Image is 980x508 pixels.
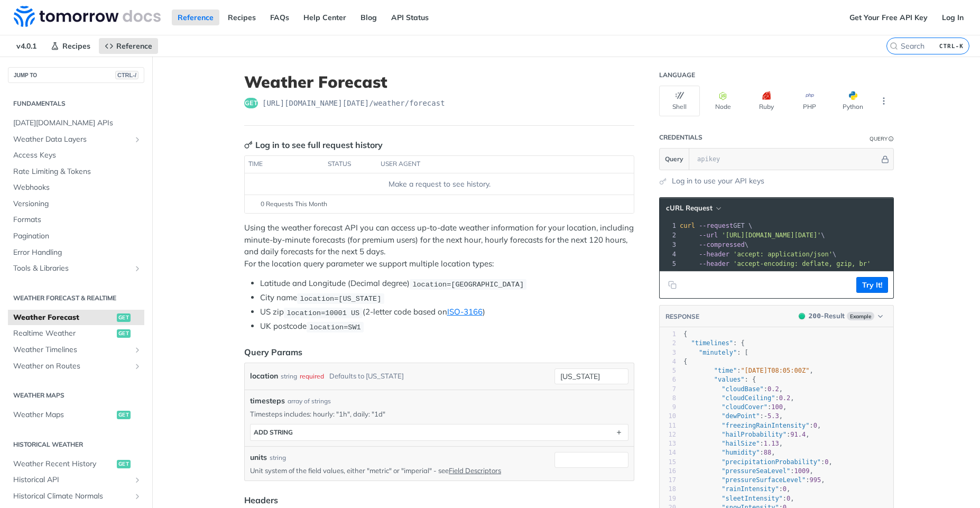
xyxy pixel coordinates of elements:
span: : , [683,440,783,447]
a: Reference [99,38,158,54]
span: : , [683,403,787,411]
div: ADD string [254,428,293,436]
span: : , [683,458,833,466]
div: 1 [660,330,676,339]
span: "pressureSurfaceLevel" [722,476,806,484]
span: \ [680,232,825,239]
span: : , [683,422,821,429]
div: 6 [660,375,676,384]
span: 0.2 [768,385,779,393]
span: "[DATE]T08:05:00Z" [741,367,809,374]
kbd: CTRL-K [937,41,966,51]
span: - [764,412,768,420]
a: Historical APIShow subpages for Historical API [8,472,144,488]
div: 3 [660,240,678,250]
div: array of strings [288,396,331,406]
a: Weather Mapsget [8,407,144,423]
button: Show subpages for Historical API [133,476,142,484]
span: '[URL][DOMAIN_NAME][DATE]' [722,232,821,239]
span: "sleetIntensity" [722,495,783,502]
span: 200 [809,312,821,320]
span: get [117,460,131,468]
span: : { [683,376,756,383]
span: "timelines" [691,339,733,347]
span: Error Handling [13,247,142,258]
span: 91.4 [790,431,806,438]
div: 19 [660,494,676,503]
div: 12 [660,430,676,439]
button: Copy to clipboard [665,277,680,293]
a: FAQs [264,10,295,25]
span: Tools & Libraries [13,263,131,274]
th: time [245,156,324,173]
h2: Fundamentals [8,99,144,108]
h1: Weather Forecast [244,72,634,91]
a: Versioning [8,196,144,212]
span: timesteps [250,395,285,407]
span: { [683,330,687,338]
p: Using the weather forecast API you can access up-to-date weather information for your location, i... [244,222,634,270]
span: : , [683,431,810,438]
a: Log in to use your API keys [672,176,764,187]
div: 5 [660,259,678,269]
span: "humidity" [722,449,760,456]
a: Reference [172,10,219,25]
a: ISO-3166 [447,307,483,317]
button: Show subpages for Historical Climate Normals [133,492,142,501]
span: get [117,411,131,419]
span: "precipitationProbability" [722,458,821,466]
a: API Status [385,10,434,25]
div: QueryInformation [870,135,894,143]
span: location=10001 US [286,309,359,317]
span: Weather Maps [13,410,114,420]
span: Webhooks [13,182,142,193]
span: Example [847,312,874,320]
span: : , [683,412,783,420]
span: [DATE][DOMAIN_NAME] APIs [13,118,142,128]
span: Realtime Weather [13,328,114,339]
span: location=SW1 [309,323,360,331]
span: Weather Forecast [13,312,114,323]
label: units [250,452,267,463]
span: 995 [809,476,821,484]
span: 200 [799,313,805,319]
button: Show subpages for Weather on Routes [133,362,142,371]
button: cURL Request [662,203,724,214]
button: Hide [880,154,891,164]
span: Reference [116,41,152,51]
a: Rate Limiting & Tokens [8,164,144,180]
button: Ruby [746,86,787,116]
span: "time" [714,367,737,374]
span: 1009 [794,467,810,475]
li: City name [260,292,634,304]
div: 1 [660,221,678,230]
span: : , [683,449,775,456]
div: Credentials [659,133,702,142]
span: --request [699,222,733,229]
span: 0 [787,495,790,502]
input: apikey [692,149,880,170]
span: CTRL-/ [115,71,138,79]
button: Shell [659,86,700,116]
div: 11 [660,421,676,430]
h2: Weather Forecast & realtime [8,293,144,303]
svg: Search [890,42,898,50]
span: : { [683,339,745,347]
th: user agent [377,156,613,173]
span: Recipes [62,41,90,51]
span: Historical API [13,475,131,485]
span: Weather Recent History [13,459,114,469]
span: 0 Requests This Month [261,199,327,209]
div: 7 [660,385,676,394]
div: 4 [660,357,676,366]
span: "cloudBase" [722,385,763,393]
button: Query [660,149,689,170]
a: Weather on RoutesShow subpages for Weather on Routes [8,358,144,374]
span: Historical Climate Normals [13,491,131,502]
span: 0 [813,422,817,429]
div: - Result [809,311,845,321]
span: Formats [13,215,142,225]
span: { [683,358,687,365]
button: Try It! [856,277,888,293]
span: : [ [683,349,748,356]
